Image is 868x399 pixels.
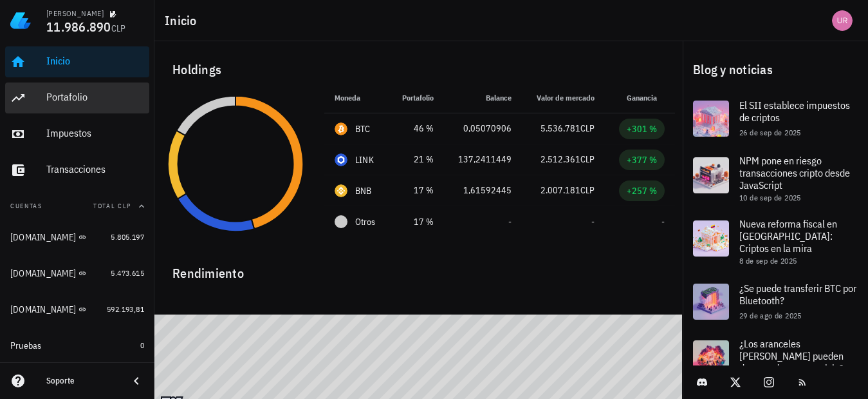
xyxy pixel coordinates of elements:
[661,216,665,228] span: -
[389,83,444,113] th: Portafolio
[162,49,675,90] div: Holdings
[111,232,144,242] span: 5.805.197
[444,83,522,113] th: Balance
[5,330,149,361] a: Pruebas 0
[627,93,665,102] span: Ganancia
[165,10,202,31] h1: Inicio
[162,253,675,284] div: Rendimiento
[399,215,434,229] div: 17 %
[683,210,868,273] a: Nueva reforma fiscal en [GEOGRAPHIC_DATA]: Criptos en la mira 8 de sep de 2025
[46,18,111,35] span: 11.986.890
[5,155,149,186] a: Transacciones
[107,304,144,314] span: 592.193,81
[739,256,797,266] span: 8 de sep de 2025
[335,153,347,166] div: LINK-icon
[10,340,42,351] div: Pruebas
[46,8,104,19] div: [PERSON_NAME]
[46,127,144,139] div: Impuestos
[627,122,657,135] div: +301 %
[111,23,126,34] span: CLP
[324,83,389,113] th: Moneda
[10,268,76,279] div: [DOMAIN_NAME]
[739,99,850,124] span: El SII establece impuestos de criptos
[111,268,144,278] span: 5.473.615
[5,46,149,77] a: Inicio
[46,91,144,103] div: Portafolio
[739,337,844,375] span: ¿Los aranceles [PERSON_NAME] pueden desencadenar una crisis?
[580,184,595,196] span: CLP
[683,90,868,147] a: El SII establece impuestos de criptos 26 de sep de 2025
[739,217,837,255] span: Nueva reforma fiscal en [GEOGRAPHIC_DATA]: Criptos en la mira
[93,202,131,210] span: Total CLP
[5,222,149,253] a: [DOMAIN_NAME] 5.805.197
[46,163,144,175] div: Transacciones
[540,184,580,196] span: 2.007.181
[540,122,580,134] span: 5.536.781
[508,216,512,228] span: -
[683,147,868,210] a: NPM pone en riesgo transacciones cripto desde JavaScript 10 de sep de 2025
[399,122,434,135] div: 46 %
[739,128,801,137] span: 26 de sep de 2025
[454,153,512,166] div: 137,2411449
[454,122,512,135] div: 0,05070906
[5,361,149,392] button: Archivadas
[832,10,853,31] div: avatar
[5,191,149,222] button: CuentasTotal CLP
[355,184,372,197] div: BNB
[140,340,144,350] span: 0
[5,119,149,150] a: Impuestos
[399,184,434,197] div: 17 %
[10,304,76,315] div: [DOMAIN_NAME]
[5,83,149,113] a: Portafolio
[46,55,144,67] div: Inicio
[399,153,434,166] div: 21 %
[739,154,850,191] span: NPM pone en riesgo transacciones cripto desde JavaScript
[355,215,375,229] span: Otros
[739,282,856,307] span: ¿Se puede transferir BTC por Bluetooth?
[683,49,868,90] div: Blog y noticias
[591,216,595,228] span: -
[627,184,657,197] div: +257 %
[683,330,868,393] a: ¿Los aranceles [PERSON_NAME] pueden desencadenar una crisis?
[46,376,118,386] div: Soporte
[335,122,347,135] div: BTC-icon
[335,184,347,197] div: BNB-icon
[5,294,149,325] a: [DOMAIN_NAME] 592.193,81
[540,153,580,165] span: 2.512.361
[522,83,605,113] th: Valor de mercado
[627,153,657,166] div: +377 %
[5,258,149,289] a: [DOMAIN_NAME] 5.473.615
[683,273,868,330] a: ¿Se puede transferir BTC por Bluetooth? 29 de ago de 2025
[739,193,801,202] span: 10 de sep de 2025
[580,153,595,165] span: CLP
[454,184,512,197] div: 1,61592445
[739,311,802,320] span: 29 de ago de 2025
[355,122,371,135] div: BTC
[10,10,31,31] img: LedgiFi
[355,153,374,166] div: LINK
[580,122,595,134] span: CLP
[10,232,76,243] div: [DOMAIN_NAME]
